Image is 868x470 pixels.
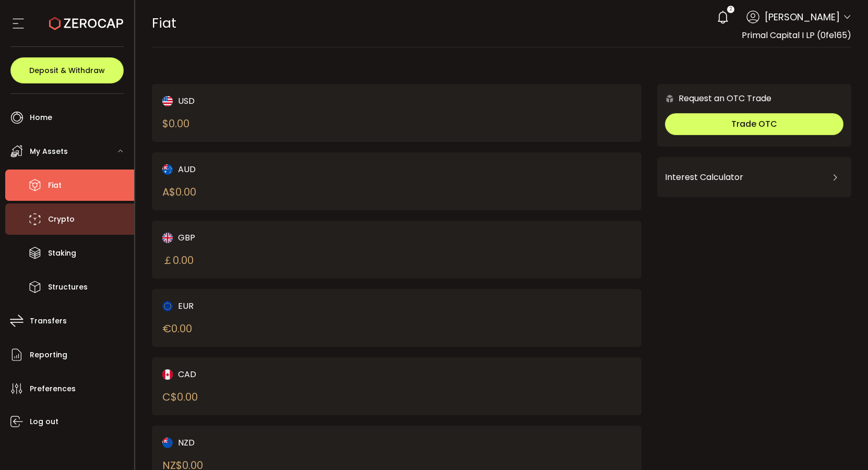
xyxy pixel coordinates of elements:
[162,233,173,243] img: gbp_portfolio.svg
[162,96,173,106] img: usd_portfolio.svg
[730,6,732,13] span: 2
[162,301,173,311] img: eur_portfolio.svg
[29,67,105,74] span: Deposit & Withdraw
[657,92,771,105] div: Request an OTC Trade
[816,420,868,470] iframe: Chat Widget
[48,178,62,193] span: Fiat
[742,29,851,41] span: Primal Capital I LP (0fe165)
[162,389,198,405] div: C$ 0.00
[30,347,67,363] span: Reporting
[162,164,173,175] img: aud_portfolio.svg
[30,144,68,159] span: My Assets
[30,110,52,125] span: Home
[10,57,124,83] button: Deposit & Withdraw
[162,438,173,448] img: nzd_portfolio.svg
[162,436,373,449] div: NZD
[162,94,373,107] div: USD
[30,314,67,329] span: Transfers
[30,381,76,396] span: Preferences
[152,14,176,32] span: Fiat
[48,280,88,295] span: Structures
[162,369,173,380] img: cad_portfolio.svg
[48,212,75,227] span: Crypto
[162,184,196,200] div: A$ 0.00
[665,165,843,190] div: Interest Calculator
[731,118,777,130] span: Trade OTC
[665,113,843,135] button: Trade OTC
[665,94,674,103] img: 6nGpN7MZ9FLuBP83NiajKbTRY4UzlzQtBKtCrLLspmCkSvCZHBKvY3NxgQaT5JnOQREvtQ257bXeeSTueZfAPizblJ+Fe8JwA...
[765,10,840,24] span: [PERSON_NAME]
[162,163,373,176] div: AUD
[48,246,76,261] span: Staking
[162,368,373,381] div: CAD
[162,252,194,268] div: ￡ 0.00
[30,414,58,429] span: Log out
[162,321,192,336] div: € 0.00
[162,116,189,131] div: $ 0.00
[162,231,373,244] div: GBP
[162,299,373,312] div: EUR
